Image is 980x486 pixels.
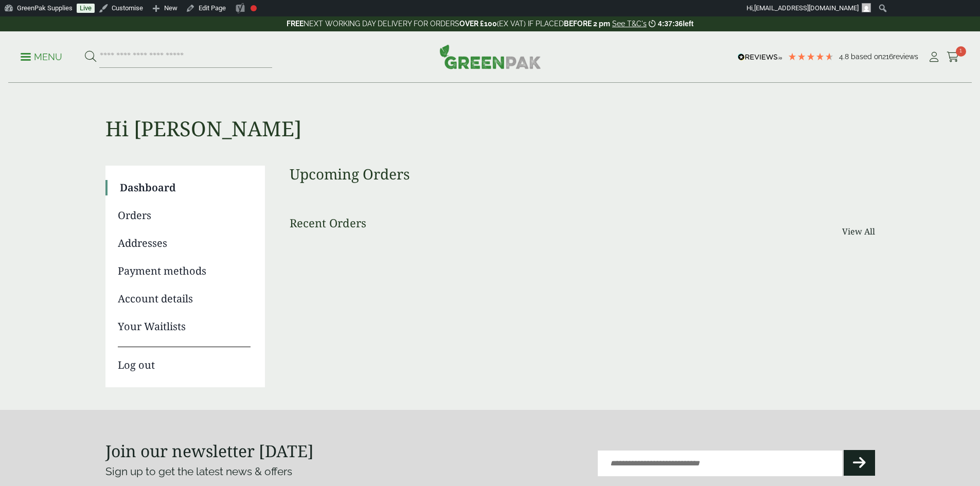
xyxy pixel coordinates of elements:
span: left [683,20,693,28]
h3: Recent Orders [290,216,366,229]
img: REVIEWS.io [738,53,782,61]
span: 216 [882,52,893,61]
a: View All [842,225,875,238]
span: 4.8 [839,52,851,61]
h3: Upcoming Orders [290,166,875,183]
h1: Hi [PERSON_NAME] [105,83,875,141]
i: My Account [928,52,940,62]
a: Orders [118,208,251,223]
a: Addresses [118,236,251,251]
a: See T&C's [612,20,647,28]
span: 4:37:36 [658,20,683,28]
p: Sign up to get the latest news & offers [105,463,452,480]
a: Account details [118,291,251,307]
strong: OVER £100 [459,20,497,28]
span: [EMAIL_ADDRESS][DOMAIN_NAME] [754,4,859,12]
span: Based on [851,52,882,61]
div: 4.79 Stars [788,52,834,61]
strong: FREE [287,20,304,28]
a: Log out [118,347,251,373]
a: Your Waitlists [118,319,251,334]
strong: Join our newsletter [DATE] [105,440,314,462]
p: Menu [21,51,62,63]
a: 1 [947,49,959,65]
span: reviews [893,52,918,61]
img: GreenPak Supplies [439,44,541,69]
i: Cart [947,52,959,62]
span: 1 [956,46,966,57]
div: Focus keyphrase not set [251,5,257,11]
strong: BEFORE 2 pm [564,20,610,28]
a: Dashboard [120,180,251,195]
a: Payment methods [118,263,251,279]
a: Menu [21,51,62,61]
a: Live [77,4,95,13]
